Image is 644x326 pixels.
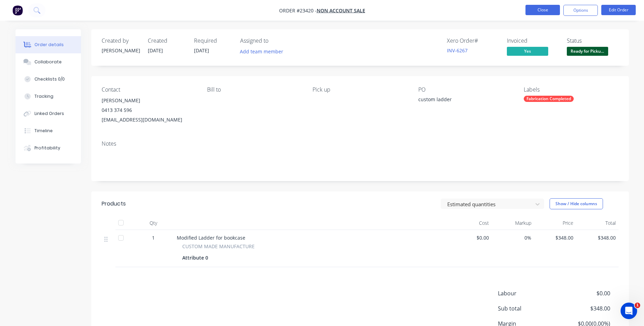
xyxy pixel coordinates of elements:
span: Modified Ladder for bookcase [177,234,245,241]
button: Show / Hide columns [550,198,603,209]
div: PO [418,86,513,93]
div: Assigned to [240,38,309,44]
span: Labour [498,289,559,297]
a: INV-6267 [447,47,468,54]
div: custom ladder [418,96,504,105]
span: Order #23420 - [279,7,317,14]
div: Products [102,200,126,208]
img: Factory [12,5,23,15]
button: Add team member [236,47,287,56]
div: Tracking [34,93,53,99]
div: Checklists 0/0 [34,76,65,82]
div: Price [534,216,576,230]
button: Options [563,5,598,16]
div: Pick up [313,86,407,93]
span: $348.00 [537,234,574,241]
div: Attribute 0 [182,253,211,263]
div: Xero Order # [447,38,499,44]
div: Linked Orders [34,111,64,117]
button: Linked Orders [16,105,81,122]
div: Created by [102,38,140,44]
div: Profitability [34,145,60,151]
div: Collaborate [34,59,62,65]
button: Checklists 0/0 [16,71,81,88]
div: Bill to [207,86,301,93]
div: Invoiced [507,38,559,44]
span: $348.00 [559,304,610,313]
button: Edit Order [601,5,636,15]
div: Total [576,216,619,230]
div: Contact [102,86,196,93]
div: Required [194,38,232,44]
span: $0.00 [452,234,489,241]
div: Status [567,38,619,44]
span: [DATE] [194,47,209,54]
div: [PERSON_NAME]0413 374 596[EMAIL_ADDRESS][DOMAIN_NAME] [102,96,196,125]
div: [PERSON_NAME] [102,47,140,54]
button: Order details [16,36,81,53]
div: Created [148,38,186,44]
div: [EMAIL_ADDRESS][DOMAIN_NAME] [102,115,196,125]
div: Fabrication Completed [524,96,574,102]
div: Notes [102,140,619,147]
span: Ready for Picku... [567,47,608,55]
button: Close [525,5,560,15]
a: NON ACCOUNT SALE [317,7,365,14]
span: Sub total [498,304,559,313]
button: Profitability [16,139,81,157]
span: CUSTOM MADE MANUFACTURE [182,243,255,250]
div: Order details [34,42,64,48]
span: 1 [635,303,640,308]
div: 0413 374 596 [102,105,196,115]
span: $348.00 [579,234,616,241]
iframe: Intercom live chat [621,303,637,319]
span: [DATE] [148,47,163,54]
div: Cost [450,216,492,230]
button: Collaborate [16,53,81,71]
button: Add team member [240,47,287,56]
span: 0% [494,234,531,241]
span: $0.00 [559,289,610,297]
div: Labels [524,86,618,93]
div: Markup [492,216,534,230]
button: Ready for Picku... [567,47,608,57]
div: [PERSON_NAME] [102,96,196,105]
button: Timeline [16,122,81,139]
button: Tracking [16,88,81,105]
span: Yes [507,47,548,55]
div: Qty [133,216,174,230]
span: 1 [152,234,155,241]
div: Timeline [34,128,53,134]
